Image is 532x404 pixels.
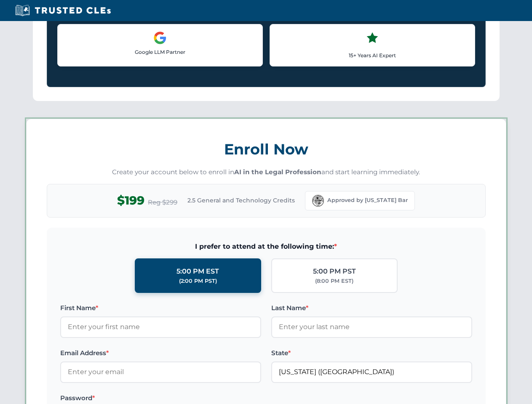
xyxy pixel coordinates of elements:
div: (2:00 PM PST) [179,277,217,285]
span: $199 [117,191,144,210]
div: (8:00 PM EST) [315,277,353,285]
input: Enter your last name [271,316,472,338]
input: Florida (FL) [271,361,472,383]
label: Password [60,393,261,403]
span: Approved by [US_STATE] Bar [327,196,408,205]
input: Enter your first name [60,316,261,338]
img: Trusted CLEs [13,4,113,17]
img: Google [153,31,167,45]
label: Last Name [271,303,472,313]
strong: AI in the Legal Profession [234,168,321,176]
p: 15+ Years AI Expert [277,51,468,59]
input: Enter your email [60,361,261,383]
span: I prefer to attend at the following time: [60,241,472,252]
div: 5:00 PM EST [176,266,219,277]
label: State [271,348,472,358]
p: Create your account below to enroll in and start learning immediately. [47,167,486,177]
span: 2.5 General and Technology Credits [187,196,295,205]
h3: Enroll Now [47,136,486,162]
div: 5:00 PM PST [313,266,356,277]
label: Email Address [60,348,261,358]
img: Florida Bar [312,195,324,207]
p: Google LLM Partner [64,48,256,56]
span: Reg $299 [148,197,177,207]
label: First Name [60,303,261,313]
